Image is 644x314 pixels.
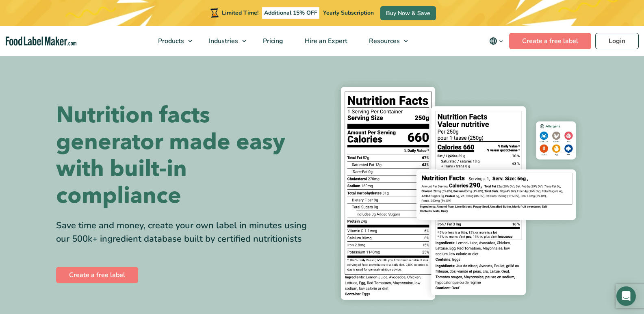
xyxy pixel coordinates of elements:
span: Hire an Expert [302,37,348,45]
a: Industries [198,26,250,56]
span: Yearly Subscription [323,9,374,17]
span: Products [156,37,185,45]
h1: Nutrition facts generator made easy with built-in compliance [56,102,316,209]
a: Create a free label [509,33,591,49]
span: Industries [206,37,239,45]
a: Create a free label [56,267,138,283]
span: Limited Time! [222,9,258,17]
a: Pricing [252,26,292,56]
span: Pricing [260,37,284,45]
a: Login [595,33,639,49]
a: Hire an Expert [294,26,356,56]
div: Save time and money, create your own label in minutes using our 500k+ ingredient database built b... [56,219,316,246]
div: Open Intercom Messenger [616,286,636,306]
a: Resources [358,26,412,56]
a: Buy Now & Save [380,6,436,20]
span: Additional 15% OFF [262,7,319,19]
span: Resources [366,37,401,45]
a: Products [147,26,196,56]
